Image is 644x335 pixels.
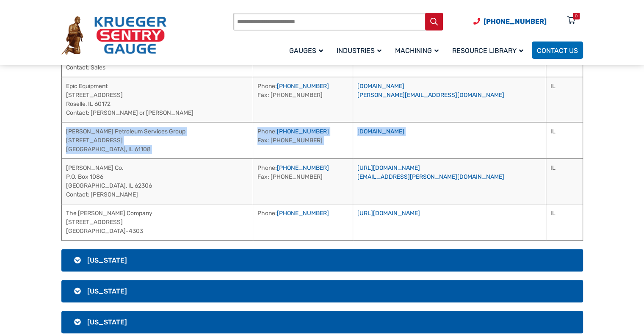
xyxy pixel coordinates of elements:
[357,210,420,217] a: [URL][DOMAIN_NAME]
[390,40,447,60] a: Machining
[277,164,329,172] a: [PHONE_NUMBER]
[61,122,253,158] td: [PERSON_NAME] Petroleum Services Group [STREET_ADDRESS] [GEOGRAPHIC_DATA], IL 61108
[395,47,439,55] span: Machining
[61,204,253,240] td: The [PERSON_NAME] Company [STREET_ADDRESS] [GEOGRAPHIC_DATA]-4303
[484,17,547,25] span: [PHONE_NUMBER]
[546,158,583,204] td: IL
[447,40,532,60] a: Resource Library
[357,83,404,90] a: [DOMAIN_NAME]
[357,128,404,135] a: [DOMAIN_NAME]
[87,256,127,264] span: [US_STATE]
[452,47,523,55] span: Resource Library
[277,210,329,217] a: [PHONE_NUMBER]
[473,16,547,27] a: Phone Number (920) 434-8860
[537,47,578,55] span: Contact Us
[289,47,323,55] span: Gauges
[546,77,583,122] td: IL
[253,77,353,122] td: Phone: Fax: [PHONE_NUMBER]
[61,16,166,55] img: Krueger Sentry Gauge
[357,173,504,180] a: [EMAIL_ADDRESS][PERSON_NAME][DOMAIN_NAME]
[546,122,583,158] td: IL
[357,91,504,99] a: [PERSON_NAME][EMAIL_ADDRESS][DOMAIN_NAME]
[277,83,329,90] a: [PHONE_NUMBER]
[61,158,253,204] td: [PERSON_NAME] Co. P.O. Box 1086 [GEOGRAPHIC_DATA], IL 62306 Contact: [PERSON_NAME]
[277,128,329,135] a: [PHONE_NUMBER]
[332,40,390,60] a: Industries
[357,164,420,172] a: [URL][DOMAIN_NAME]
[87,318,127,326] span: [US_STATE]
[532,42,583,59] a: Contact Us
[253,204,353,240] td: Phone:
[87,287,127,295] span: [US_STATE]
[337,47,381,55] span: Industries
[61,77,253,122] td: Epic Equipment [STREET_ADDRESS] Roselle, IL 60172 Contact: [PERSON_NAME] or [PERSON_NAME]
[253,122,353,158] td: Phone: Fax: [PHONE_NUMBER]
[575,13,578,19] div: 0
[253,158,353,204] td: Phone: Fax: [PHONE_NUMBER]
[546,204,583,240] td: IL
[284,40,332,60] a: Gauges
